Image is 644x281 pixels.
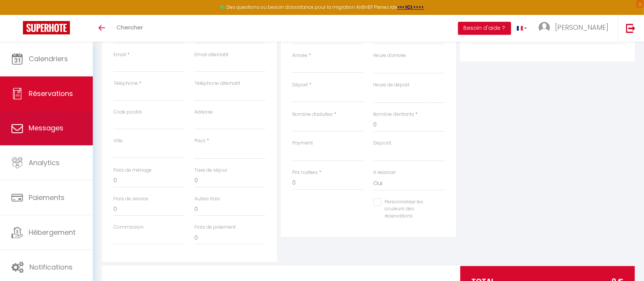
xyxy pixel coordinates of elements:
label: Frais de paiement [194,224,236,231]
a: >>> ICI <<<< [398,4,424,10]
label: Pays [194,137,205,145]
label: Commission [113,224,144,231]
label: Email [113,51,126,58]
span: Notifications [29,262,73,272]
label: Deposit [374,140,392,147]
span: Paiements [29,193,65,202]
span: Messages [29,123,63,133]
a: ... [PERSON_NAME] [533,15,618,42]
span: Analytics [29,158,60,167]
button: Besoin d'aide ? [458,22,511,35]
label: Heure de départ [374,81,410,89]
img: logout [626,23,636,33]
label: Taxe de séjour [194,167,227,174]
label: Heure d'arrivée [374,52,406,59]
label: Autres frais [194,195,220,203]
label: Frais de service [113,195,148,203]
img: Super Booking [23,21,70,34]
span: [PERSON_NAME] [555,23,608,32]
label: Email alternatif [194,51,228,58]
a: Chercher [111,15,149,42]
span: Calendriers [29,54,68,63]
img: ... [539,22,550,33]
label: Adresse [194,109,213,116]
span: Réservations [29,89,73,98]
label: Nombre d'enfants [374,111,414,118]
label: Personnaliser les couleurs des réservations [381,198,435,220]
label: Ville [113,137,123,145]
label: Code postal [113,109,142,116]
label: Arrivée [292,52,307,59]
label: Payment [292,140,313,147]
span: Hébergement [29,227,76,237]
label: A relancer [374,169,396,176]
label: Départ [292,81,308,89]
label: Téléphone alternatif [194,80,240,87]
span: Chercher [117,23,143,31]
label: Frais de ménage [113,167,152,174]
label: Téléphone [113,80,138,87]
label: Prix nuitées [292,169,318,176]
label: Nombre d'adultes [292,111,333,118]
